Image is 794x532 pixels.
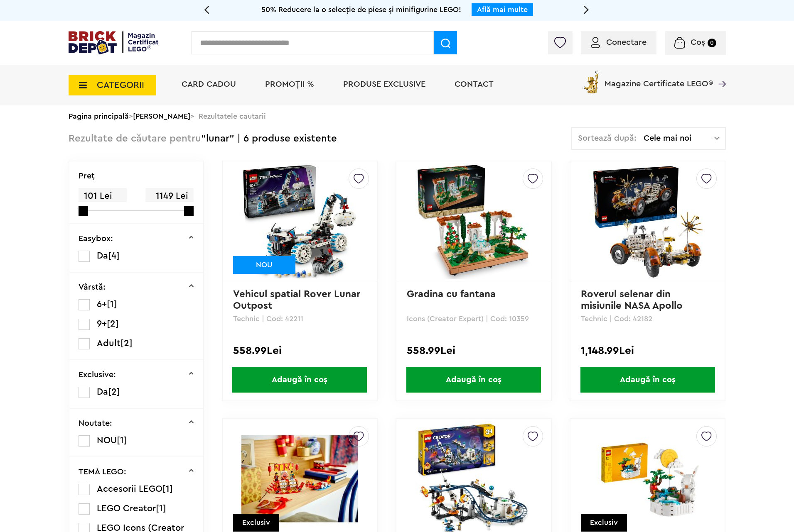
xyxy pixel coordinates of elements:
[69,112,129,120] a: Pagina principală
[581,315,714,322] p: Technic | Cod: 42182
[120,339,133,348] span: [2]
[406,367,541,393] span: Adaugă în coș
[97,484,162,493] span: Accesorii LEGO
[241,163,358,279] img: Vehicul spatial Rover Lunar Outpost
[69,105,726,127] div: > > Rezultatele cautarii
[117,436,127,445] span: [1]
[69,127,337,151] div: "lunar" | 6 produse existente
[79,234,113,243] p: Easybox:
[581,289,683,311] a: Roverul selenar din misiunile NASA Apollo
[97,339,120,348] span: Adult
[79,371,116,379] p: Exclusive:
[233,514,279,532] div: Exclusiv
[133,112,190,120] a: [PERSON_NAME]
[97,81,144,90] span: CATEGORII
[590,163,706,279] img: Roverul selenar din misiunile NASA Apollo
[477,6,528,13] a: Află mai multe
[79,172,95,180] p: Preţ
[605,69,713,88] span: Magazine Certificate LEGO®
[581,514,627,532] div: Exclusiv
[606,38,647,46] span: Conectare
[407,315,540,322] p: Icons (Creator Expert) | Cod: 10359
[713,69,726,77] a: Magazine Certificate LEGO®
[581,345,714,356] div: 1,148.99Lei
[691,38,705,46] span: Coș
[97,504,156,513] span: LEGO Creator
[97,387,108,396] span: Da
[455,80,494,88] a: Contact
[79,468,126,476] p: TEMĂ LEGO:
[108,251,120,260] span: [4]
[79,283,106,291] p: Vârstă:
[69,134,201,144] span: Rezultate de căutare pentru
[79,188,127,204] span: 101 Lei
[97,300,107,309] span: 6+
[590,437,706,521] img: Iepurele de Jad
[261,6,461,13] span: 50% Reducere la o selecție de piese și minifigurine LEGO!
[233,315,366,322] p: Technic | Cod: 42211
[407,345,540,356] div: 558.99Lei
[591,38,647,46] a: Conectare
[97,251,108,260] span: Da
[708,39,716,47] small: 0
[233,345,366,356] div: 558.99Lei
[265,80,314,88] a: PROMOȚII %
[162,484,173,493] span: [1]
[108,387,120,396] span: [2]
[407,289,496,299] a: Gradina cu fantana
[97,436,117,445] span: NOU
[233,256,295,274] div: NOU
[182,80,236,88] a: Card Cadou
[145,188,194,204] span: 1149 Lei
[415,163,532,279] img: Gradina cu fantana
[107,319,119,328] span: [2]
[79,419,112,427] p: Noutate:
[578,134,637,142] span: Sortează după:
[97,319,107,328] span: 9+
[156,504,166,513] span: [1]
[343,80,425,88] a: Produse exclusive
[233,289,363,311] a: Vehicul spatial Rover Lunar Outpost
[396,367,551,393] a: Adaugă în coș
[580,367,715,393] span: Adaugă în coș
[232,367,367,393] span: Adaugă în coș
[223,367,377,393] a: Adaugă în coș
[644,134,714,142] span: Cele mai noi
[570,367,725,393] a: Adaugă în coș
[107,300,117,309] span: [1]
